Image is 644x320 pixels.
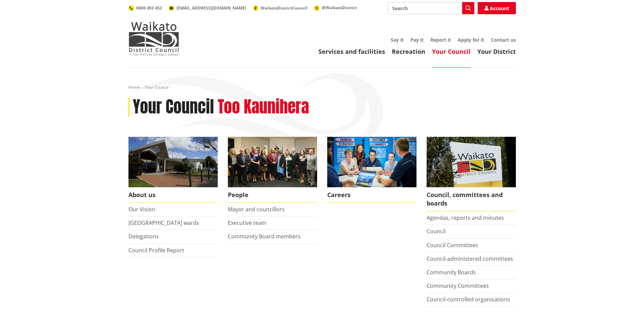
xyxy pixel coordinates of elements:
a: Community Boards [427,269,476,276]
a: [GEOGRAPHIC_DATA] wards [128,219,199,227]
a: Pay it [410,37,424,43]
a: Say it [391,37,404,43]
a: Account [478,2,516,14]
a: Waikato-District-Council-sign Council, committees and boards [427,137,516,211]
h2: Too Kaunihera [218,97,309,117]
a: Careers [327,137,416,203]
a: Council [427,228,446,235]
span: @WaikatoDistrict [322,5,357,10]
h1: Your Council [133,97,214,117]
a: Agendas, reports and minutes [427,214,504,221]
a: Delegations [128,233,159,240]
a: Your District [477,47,516,56]
img: Waikato-District-Council-sign [427,137,516,187]
a: WaikatoDistrictCouncil [253,5,307,11]
span: Council, committees and boards [427,187,516,211]
a: Apply for it [458,37,484,43]
a: Council-administered committees [427,255,513,262]
a: Services and facilities [318,47,385,56]
span: Your Council [145,84,168,90]
span: Careers [327,187,416,203]
a: Community Board members [228,233,301,240]
span: 0800 492 452 [136,5,162,11]
img: WDC Building 0015 [128,137,218,187]
a: Our Vision [128,206,155,213]
a: Report it [430,37,451,43]
span: WaikatoDistrictCouncil [261,5,307,11]
span: About us [128,187,218,203]
a: Mayor and councillors [228,206,285,213]
span: [EMAIL_ADDRESS][DOMAIN_NAME] [176,5,246,11]
a: Recreation [392,47,425,56]
input: Search input [388,2,474,14]
a: 0800 492 452 [128,5,162,11]
img: Office staff in meeting - Career page [327,137,416,187]
a: 2022 Council People [228,137,317,203]
nav: breadcrumb [128,85,516,90]
a: Your Council [432,47,471,56]
a: WDC Building 0015 About us [128,137,218,203]
a: Council Committees [427,241,478,249]
a: Council-controlled organisations [427,296,510,303]
a: Home [128,84,140,90]
a: Executive team [228,219,266,227]
img: Waikato District Council - Te Kaunihera aa Takiwaa o Waikato [128,22,179,56]
img: 2022 Council [228,137,317,187]
a: Community Committees [427,282,489,290]
a: [EMAIL_ADDRESS][DOMAIN_NAME] [169,5,246,11]
a: Contact us [491,37,516,43]
a: Council Profile Report [128,247,184,254]
span: People [228,187,317,203]
a: @WaikatoDistrict [314,5,357,10]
